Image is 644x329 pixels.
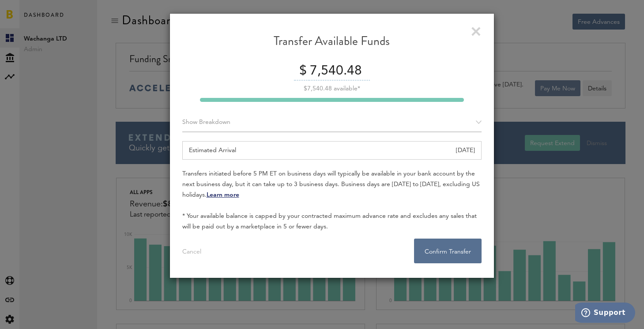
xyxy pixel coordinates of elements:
[182,34,482,56] div: Transfer Available Funds
[182,119,197,125] span: Show
[172,239,212,263] button: Cancel
[182,86,482,92] div: $7,540.48 available*
[182,113,482,132] div: Breakdown
[182,168,482,232] div: Transfers initiated before 5 PM ET on business days will typically be available in your bank acco...
[456,142,475,159] div: [DATE]
[207,192,239,198] a: Learn more
[414,239,482,263] button: Confirm Transfer
[182,141,482,160] div: Estimated Arrival
[575,303,635,325] iframe: Opens a widget where you can find more information
[294,62,307,81] div: $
